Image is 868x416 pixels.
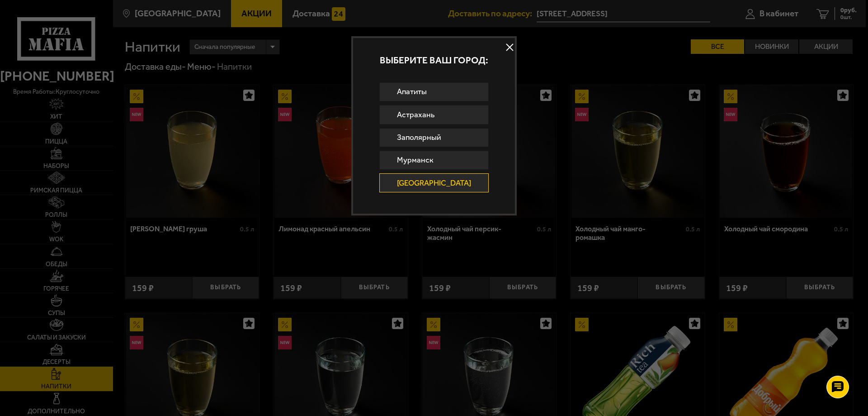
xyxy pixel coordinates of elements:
a: [GEOGRAPHIC_DATA] [379,173,489,192]
a: Мурманск [379,151,489,170]
a: Апатиты [379,82,489,101]
p: Выберите ваш город: [353,55,515,65]
a: Астрахань [379,105,489,124]
a: Заполярный [379,128,489,147]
